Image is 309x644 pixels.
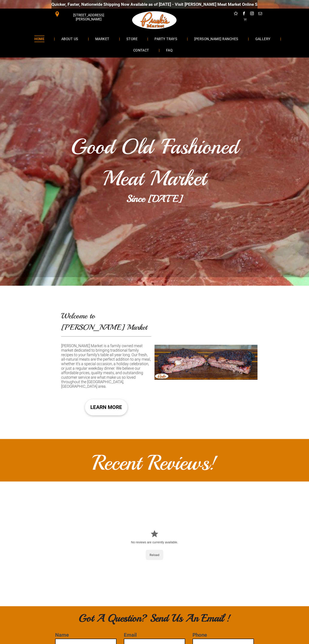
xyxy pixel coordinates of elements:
[131,9,178,32] img: Pruski-s+Market+HQ+Logo2-259w.png
[188,33,245,44] a: [PERSON_NAME] RANCHES
[51,11,117,17] a: [STREET_ADDRESS][PERSON_NAME]
[241,11,247,17] a: facebook
[92,450,217,476] span: Recent Reviews!
[28,33,51,44] a: HOME
[71,133,238,192] span: Good Old 'Fashioned Meat Market
[249,33,277,44] a: GALLERY
[124,632,185,638] label: Email
[160,45,179,56] a: FAQ
[257,11,263,17] a: email
[120,33,144,44] a: STORE
[61,311,147,332] span: Welcome to [PERSON_NAME] Market
[90,401,122,414] span: LEARN MORE
[126,193,183,205] b: Since [DATE]
[55,632,117,638] label: Name
[85,399,127,415] a: LEARN MORE
[61,11,116,23] span: [STREET_ADDRESS][PERSON_NAME]
[61,343,151,393] div: [PERSON_NAME] Market is a family owned meat market dedicated to bringing traditional family recip...
[148,33,184,44] a: PARTY TRAYS
[233,11,239,17] a: Social network
[127,45,156,56] a: CONTACT
[249,11,255,17] a: instagram
[192,632,254,638] label: Phone
[89,33,116,44] a: MARKET
[55,33,85,44] a: ABOUT US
